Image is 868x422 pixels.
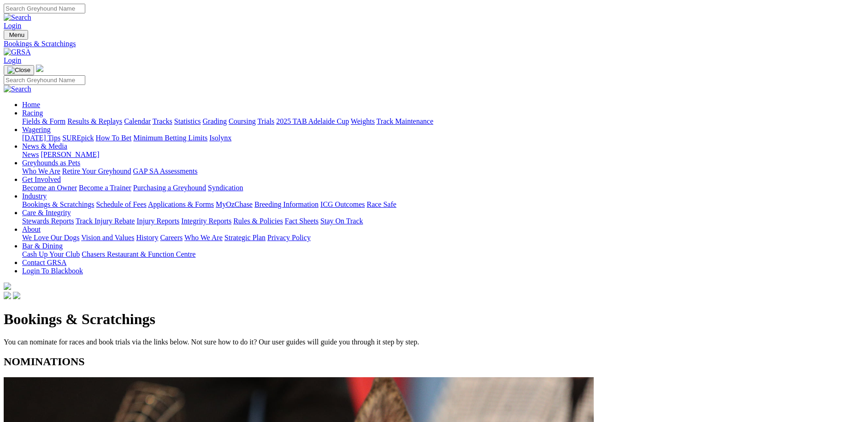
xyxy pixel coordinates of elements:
[81,234,134,241] a: Vision and Values
[36,65,43,72] img: logo-grsa-white.png
[4,48,31,56] img: GRSA
[254,200,319,208] a: Breeding Information
[22,117,65,125] a: Fields & Form
[224,234,266,241] a: Strategic Plan
[22,151,39,158] a: News
[203,117,227,125] a: Grading
[22,167,864,175] div: Greyhounds as Pets
[276,117,349,125] a: 2025 TAB Adelaide Cup
[208,184,243,192] a: Syndication
[233,217,283,225] a: Rules & Policies
[22,184,77,192] a: Become an Owner
[22,142,67,150] a: News & Media
[22,184,864,192] div: Get Involved
[4,356,864,368] h2: NOMINATIONS
[351,117,375,125] a: Weights
[22,192,47,200] a: Industry
[22,200,864,209] div: Industry
[62,134,94,142] a: SUREpick
[22,109,43,117] a: Racing
[133,134,207,142] a: Minimum Betting Limits
[22,234,864,242] div: About
[4,13,31,22] img: Search
[7,66,30,74] img: Close
[22,167,60,175] a: Who We Are
[4,75,85,85] input: Search
[174,117,201,125] a: Statistics
[22,267,83,275] a: Login To Blackbook
[22,134,60,142] a: [DATE] Tips
[41,151,99,158] a: [PERSON_NAME]
[22,159,80,167] a: Greyhounds as Pets
[184,234,223,241] a: Who We Are
[76,217,135,225] a: Track Injury Rebate
[4,4,85,13] input: Search
[133,167,198,175] a: GAP SA Assessments
[67,117,122,125] a: Results & Replays
[22,250,864,259] div: Bar & Dining
[4,311,864,328] h1: Bookings & Scratchings
[229,117,256,125] a: Coursing
[4,338,864,346] p: You can nominate for races and book trials via the links below. Not sure how to do it? Our user g...
[257,117,274,125] a: Trials
[22,209,71,217] a: Care & Integrity
[4,292,11,299] img: facebook.svg
[22,242,63,250] a: Bar & Dining
[377,117,433,125] a: Track Maintenance
[22,151,864,159] div: News & Media
[366,200,396,208] a: Race Safe
[22,117,864,126] div: Racing
[4,22,21,30] a: Login
[22,234,79,241] a: We Love Our Dogs
[96,200,146,208] a: Schedule of Fees
[153,117,172,125] a: Tracks
[62,167,131,175] a: Retire Your Greyhound
[4,283,11,290] img: logo-grsa-white.png
[22,200,94,208] a: Bookings & Scratchings
[96,134,132,142] a: How To Bet
[4,30,28,40] button: Toggle navigation
[124,117,151,125] a: Calendar
[160,234,183,241] a: Careers
[267,234,311,241] a: Privacy Policy
[22,126,51,133] a: Wagering
[216,200,253,208] a: MyOzChase
[4,85,31,93] img: Search
[82,250,195,258] a: Chasers Restaurant & Function Centre
[9,31,24,38] span: Menu
[136,234,158,241] a: History
[13,292,20,299] img: twitter.svg
[285,217,319,225] a: Fact Sheets
[4,65,34,75] button: Toggle navigation
[22,217,74,225] a: Stewards Reports
[136,217,179,225] a: Injury Reports
[4,40,864,48] a: Bookings & Scratchings
[209,134,231,142] a: Isolynx
[148,200,214,208] a: Applications & Forms
[22,259,66,266] a: Contact GRSA
[22,225,41,233] a: About
[22,217,864,225] div: Care & Integrity
[79,184,131,192] a: Become a Trainer
[133,184,206,192] a: Purchasing a Greyhound
[22,175,61,183] a: Get Involved
[181,217,231,225] a: Integrity Reports
[4,56,21,64] a: Login
[320,200,365,208] a: ICG Outcomes
[22,101,40,109] a: Home
[320,217,363,225] a: Stay On Track
[22,250,80,258] a: Cash Up Your Club
[22,134,864,142] div: Wagering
